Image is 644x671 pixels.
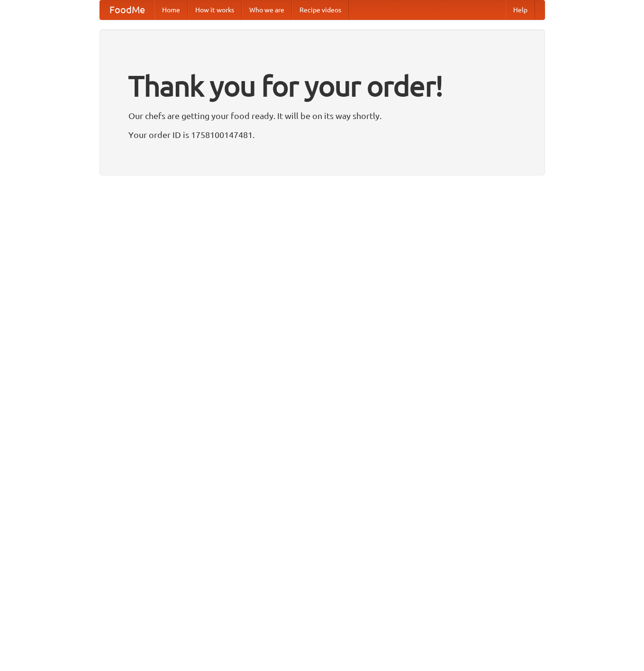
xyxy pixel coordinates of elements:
p: Our chefs are getting your food ready. It will be on its way shortly. [128,109,516,123]
a: Home [154,0,188,19]
a: Help [506,0,535,19]
h1: Thank you for your order! [128,63,516,109]
a: Recipe videos [292,0,349,19]
a: FoodMe [100,0,154,19]
a: Who we are [242,0,292,19]
p: Your order ID is 1758100147481. [128,128,516,142]
a: How it works [188,0,242,19]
